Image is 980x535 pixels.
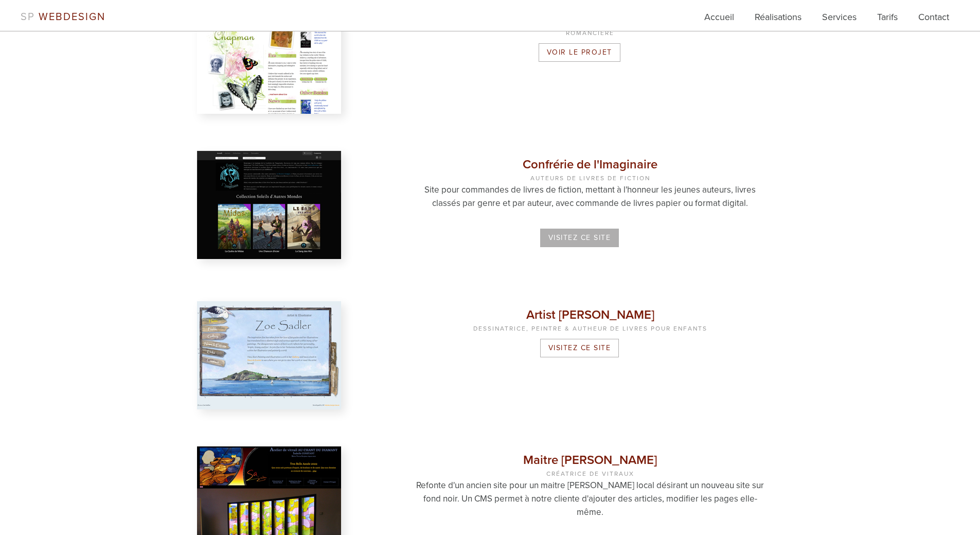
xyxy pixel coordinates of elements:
[413,28,768,38] span: Romancière
[918,10,949,31] a: Contact
[197,301,341,409] img: Zoe Sadler Artist Website, Plymouth, Devon
[704,10,734,31] a: Accueil
[413,469,768,479] span: Créatrice de vitraux
[755,10,801,31] a: Réalisations
[413,183,768,210] p: Site pour commandes de livres de fiction, mettant à l'honneur les jeunes auteurs, livres classés ...
[413,479,768,519] p: Refonte d'un ancien site pour un maitre [PERSON_NAME] local désirant un nouveau site sur fond noi...
[39,11,105,23] span: WEBDESIGN
[877,10,898,31] a: Tarifs
[413,323,768,334] span: Dessinatrice, Peintre & Autheur de livres pour enfants
[539,43,620,62] a: Voir le projet
[21,11,105,23] a: SP WEBDESIGN
[540,339,619,357] a: Visitez ce site
[413,159,768,183] h3: Confrérie de l'Imaginaire
[197,6,341,114] img: Eva Maria Chapman - Romancière
[413,173,768,183] span: Auteurs de livres de fiction
[413,309,768,334] h3: Artist [PERSON_NAME]
[197,151,341,259] img: Confrérie de l'Imaginaire
[21,11,35,23] span: SP
[822,10,857,31] a: Services
[413,454,768,479] h3: Maitre [PERSON_NAME]
[540,229,619,247] a: Visitez ce site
